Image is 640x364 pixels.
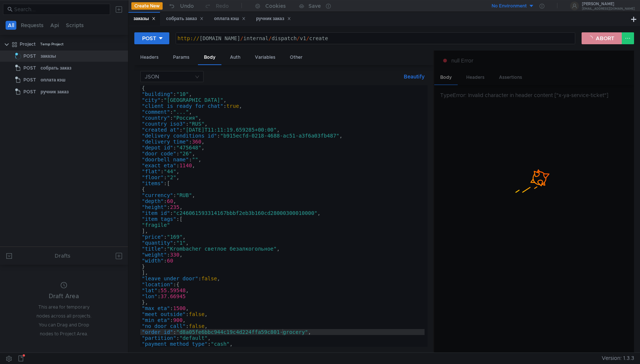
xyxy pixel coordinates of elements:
[64,21,86,30] button: Scripts
[224,51,246,64] div: Auth
[131,2,163,10] button: Create New
[55,251,70,260] div: Drafts
[20,39,36,50] div: Project
[134,32,169,44] button: POST
[256,15,291,23] div: ручник заказ
[14,5,106,13] input: Search...
[198,51,221,65] div: Body
[40,39,64,50] div: Temp Project
[199,0,234,12] button: Redo
[48,21,61,30] button: Api
[23,51,36,62] span: POST
[166,15,204,23] div: собрать заказ
[265,1,286,10] div: Cookies
[41,86,69,97] div: ручник заказ
[23,74,36,86] span: POST
[214,15,246,23] div: оплата кэш
[308,3,321,9] div: Save
[167,51,195,64] div: Params
[41,74,65,86] div: оплата кэш
[216,1,229,10] div: Redo
[401,72,428,81] button: Beautify
[582,7,635,10] div: [EMAIL_ADDRESS][DOMAIN_NAME]
[41,62,71,74] div: собрать заказ
[142,34,156,42] div: POST
[19,21,46,30] button: Requests
[582,2,635,6] div: [PERSON_NAME]
[602,353,634,364] span: Version: 1.3.3
[23,86,36,97] span: POST
[134,51,164,64] div: Headers
[284,51,308,64] div: Other
[41,51,56,62] div: заказы
[492,3,527,10] div: No Environment
[6,21,16,30] button: All
[15,53,22,60] span: Loading...
[163,0,199,12] button: Undo
[180,1,194,10] div: Undo
[134,15,156,23] div: заказы
[582,32,622,44] button: ABORT
[23,62,36,74] span: POST
[249,51,281,64] div: Variables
